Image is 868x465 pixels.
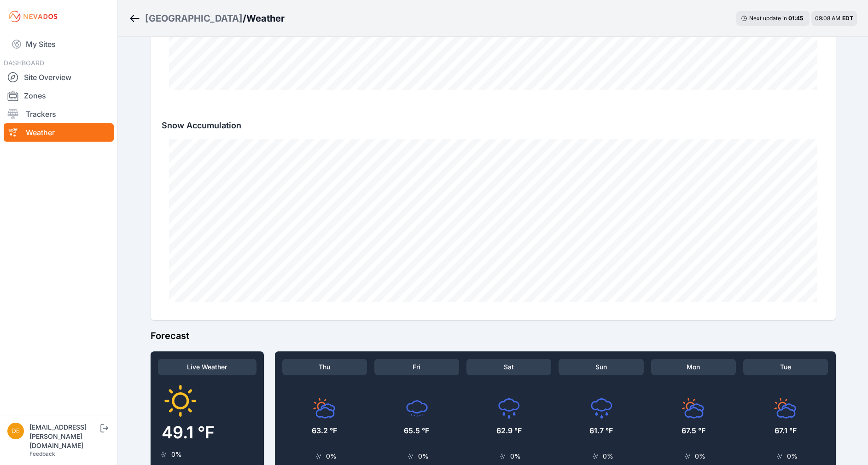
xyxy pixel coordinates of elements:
[7,9,59,24] img: Nevados
[510,452,521,461] dd: 0 %
[418,452,429,461] dd: 0 %
[695,452,705,461] dd: 0 %
[749,15,787,22] span: Next update in
[603,452,613,461] dd: 0 %
[775,425,797,436] span: 67.1 °F
[158,359,256,375] h3: Live Weather
[743,359,828,375] h3: Tue
[29,423,99,450] div: [EMAIL_ADDRESS][PERSON_NAME][DOMAIN_NAME]
[788,15,805,22] div: 01 : 45
[282,359,367,375] h3: Thu
[815,15,840,22] span: 09:08 AM
[374,359,459,375] h3: Fri
[651,359,736,375] h3: Mon
[129,6,285,30] nav: Breadcrumb
[326,452,337,461] dd: 0 %
[312,425,337,436] span: 63.2 °F
[158,422,215,442] span: 49.1 °F
[145,12,243,25] a: [GEOGRAPHIC_DATA]
[404,425,429,436] span: 65.5 °F
[682,425,705,436] span: 67.5 °F
[787,452,798,461] dd: 0 %
[151,108,836,132] div: Snow Accumulation
[4,86,114,105] a: Zones
[29,450,55,457] a: Feedback
[842,15,853,22] span: EDT
[171,450,182,459] dd: 0 %
[496,425,522,436] span: 62.9 °F
[246,12,285,25] h3: Weather
[559,359,643,375] h3: Sun
[589,425,613,436] span: 61.7 °F
[151,329,836,342] h2: Forecast
[466,359,551,375] h3: Sat
[4,59,44,67] span: DASHBOARD
[4,33,114,55] a: My Sites
[4,105,114,123] a: Trackers
[4,123,114,142] a: Weather
[243,12,246,25] span: /
[4,68,114,86] a: Site Overview
[7,423,24,439] img: devin.martin@nevados.solar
